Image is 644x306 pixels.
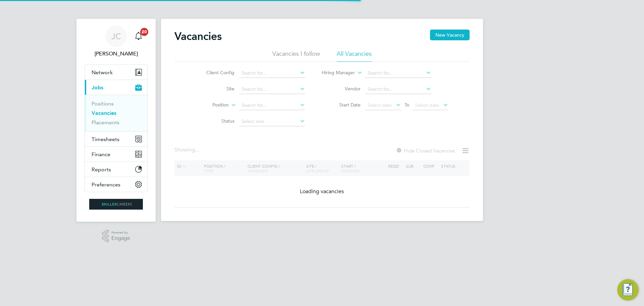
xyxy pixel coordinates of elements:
button: Network [85,65,147,80]
label: Position [190,102,229,108]
button: Jobs [85,80,147,95]
a: Go to home page [85,199,148,210]
span: Reports [92,166,111,173]
span: James Croom [85,50,148,58]
a: Powered byEngage [102,230,130,243]
span: Timesheets [92,136,119,142]
button: Timesheets [85,132,147,146]
span: Engage [111,235,130,241]
span: Select date [368,102,392,108]
h2: Vacancies [174,30,222,43]
li: All Vacancies [337,50,372,62]
button: Engage Resource Center [617,279,639,301]
input: Select one [239,117,305,126]
label: Start Date [322,102,361,108]
label: Site [196,86,234,92]
div: Showing [174,146,201,154]
span: Select date [415,102,439,108]
label: Vendor [322,86,361,92]
span: ... [195,146,199,153]
span: Finance [92,151,110,158]
span: Preferences [92,181,120,188]
button: New Vacancy [430,30,470,40]
a: JC[PERSON_NAME] [85,26,148,58]
input: Search for... [239,69,305,78]
span: Jobs [92,84,103,91]
a: Vacancies [92,110,116,116]
label: Hide Closed Vacancies [396,147,455,154]
nav: Main navigation [76,19,156,222]
input: Search for... [239,85,305,94]
div: Jobs [85,95,147,131]
a: Positions [92,100,114,107]
a: Placements [92,119,119,126]
span: JC [111,32,121,41]
span: To [402,100,411,109]
label: Status [196,118,234,124]
button: Preferences [85,177,147,192]
input: Search for... [239,101,305,110]
span: Network [92,69,113,76]
label: Client Config [196,70,234,76]
input: Search for... [365,69,431,78]
button: Finance [85,147,147,162]
img: skilledcareers-logo-retina.png [89,199,143,210]
span: 20 [140,28,148,36]
a: 20 [132,26,145,47]
span: Powered by [111,230,130,235]
li: Vacancies I follow [272,50,320,62]
button: Reports [85,162,147,177]
input: Search for... [365,85,431,94]
label: Hiring Manager [316,70,355,76]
